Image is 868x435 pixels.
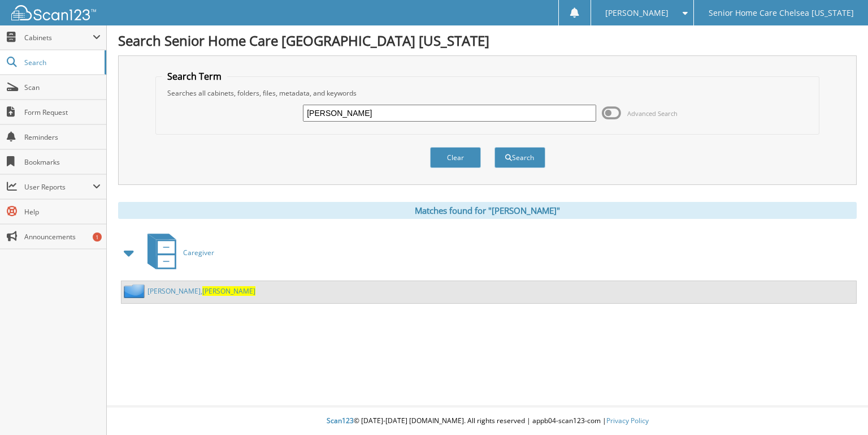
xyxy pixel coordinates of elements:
a: [PERSON_NAME],[PERSON_NAME] [147,286,255,296]
button: Search [494,147,545,168]
img: folder2.png [124,284,147,298]
legend: Search Term [162,70,227,83]
span: Scan [24,83,101,92]
div: Searches all cabinets, folders, files, metadata, and keywords [162,88,813,98]
img: scan123-logo-white.svg [11,5,96,20]
span: User Reports [24,182,93,192]
a: Privacy Policy [606,416,649,425]
span: [PERSON_NAME] [605,10,669,16]
span: Cabinets [24,33,93,42]
span: Senior Home Care Chelsea [US_STATE] [709,10,854,16]
span: [PERSON_NAME] [202,286,255,296]
span: Reminders [24,132,101,142]
span: Scan123 [327,416,354,425]
h1: Search Senior Home Care [GEOGRAPHIC_DATA] [US_STATE] [118,31,857,50]
span: Search [24,58,99,67]
button: Clear [430,147,481,168]
span: Caregiver [183,248,214,257]
span: Form Request [24,107,101,117]
div: Matches found for "[PERSON_NAME]" [118,202,857,219]
a: Caregiver [141,230,214,275]
span: Announcements [24,232,101,242]
div: © [DATE]-[DATE] [DOMAIN_NAME]. All rights reserved | appb04-scan123-com | [107,407,868,435]
span: Advanced Search [627,109,678,118]
span: Help [24,207,101,217]
div: 1 [93,232,102,242]
span: Bookmarks [24,157,101,167]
